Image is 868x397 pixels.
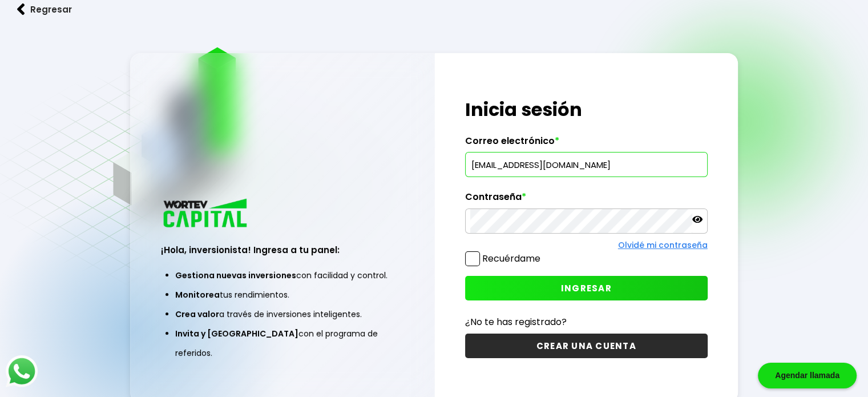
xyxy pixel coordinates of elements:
[161,197,251,231] img: logo_wortev_capital
[561,282,612,294] span: INGRESAR
[470,153,703,177] input: hola@wortev.capital
[175,324,389,363] li: con el programa de referidos.
[465,334,708,358] button: CREAR UNA CUENTA
[465,276,708,300] button: INGRESAR
[175,270,296,281] span: Gestiona nuevas inversiones
[465,135,708,153] label: Correo electrónico
[17,3,25,15] img: flecha izquierda
[758,363,857,388] div: Agendar llamada
[465,96,708,123] h1: Inicia sesión
[465,315,708,329] p: ¿No te has registrado?
[175,285,389,304] li: tus rendimientos.
[175,308,219,320] span: Crea valor
[175,328,298,339] span: Invita y [GEOGRAPHIC_DATA]
[618,239,708,251] a: Olvidé mi contraseña
[175,304,389,324] li: a través de inversiones inteligentes.
[465,191,708,208] label: Contraseña
[175,266,389,285] li: con facilidad y control.
[175,289,220,300] span: Monitorea
[161,243,403,256] h3: ¡Hola, inversionista! Ingresa a tu panel:
[465,315,708,358] a: ¿No te has registrado?CREAR UNA CUENTA
[6,355,38,387] img: logos_whatsapp-icon.242b2217.svg
[482,252,540,265] label: Recuérdame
